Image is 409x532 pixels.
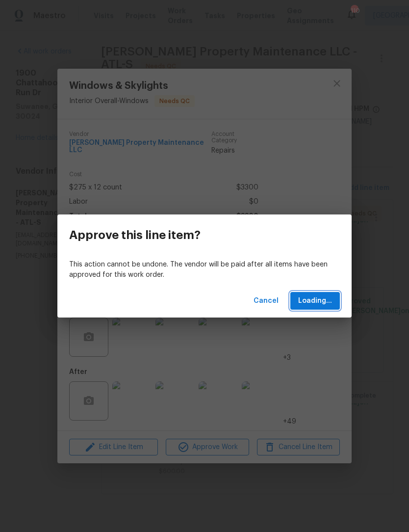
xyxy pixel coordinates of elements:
span: Loading... [298,295,332,307]
span: Cancel [254,295,279,307]
h3: Approve this line item? [69,228,201,242]
button: Cancel [250,292,282,310]
p: This action cannot be undone. The vendor will be paid after all items have been approved for this... [69,260,340,280]
button: Loading... [290,292,340,310]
